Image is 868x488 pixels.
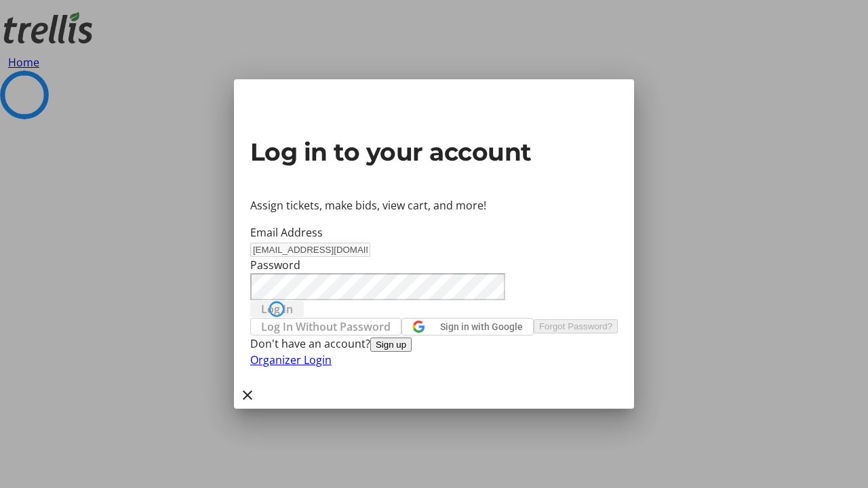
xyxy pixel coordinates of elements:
[370,338,412,352] button: Sign up
[250,197,618,213] p: Assign tickets, make bids, view cart, and more!
[250,258,300,272] label: Password
[234,382,261,409] button: Close
[250,335,618,352] div: Don't have an account?
[250,225,323,240] label: Email Address
[250,134,618,170] h2: Log in to your account
[250,243,370,257] input: Email Address
[534,319,618,333] button: Forgot Password?
[250,352,332,367] a: Organizer Login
